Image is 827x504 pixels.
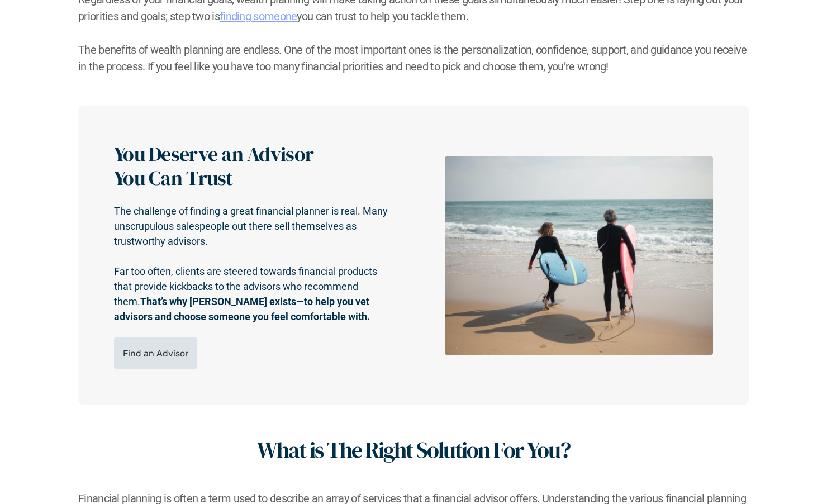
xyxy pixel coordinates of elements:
[114,142,395,190] h3: You Deserve an Advisor You Can Trust
[123,348,188,359] p: Find an Advisor
[220,9,297,23] a: finding someone
[114,296,372,323] strong: That’s why [PERSON_NAME] exists—to help you vet advisors and choose someone you feel comfortable ...
[114,338,197,369] a: Find an Advisor
[257,436,570,463] h1: What is The Right Solution For You?
[114,204,395,249] p: The challenge of finding a great financial planner is real. Many unscrupulous salespeople out the...
[114,264,395,325] p: Far too often, clients are steered towards financial products that provide kickbacks to the advis...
